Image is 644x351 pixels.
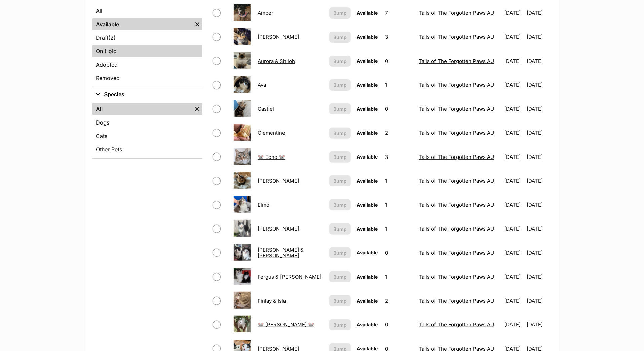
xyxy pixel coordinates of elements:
a: Tails of The Forgotten Paws AU [419,154,494,160]
td: [DATE] [527,313,552,336]
td: [DATE] [527,217,552,240]
a: Other Pets [92,143,202,155]
span: Bump [333,153,347,161]
td: 1 [382,265,415,288]
span: Available [357,274,378,280]
td: [DATE] [527,97,552,120]
td: [DATE] [527,241,552,265]
td: [DATE] [502,193,526,216]
span: Available [357,82,378,88]
div: Species [92,102,202,158]
button: Bump [329,151,351,163]
td: [DATE] [502,289,526,312]
a: Removed [92,72,202,84]
span: Bump [333,177,347,184]
span: Bump [333,225,347,233]
td: [DATE] [502,265,526,288]
a: Draft [92,32,202,44]
span: Available [357,154,378,160]
span: Available [357,178,378,184]
button: Bump [329,295,351,306]
a: Tails of The Forgotten Paws AU [419,202,494,208]
td: 0 [382,241,415,265]
span: Bump [333,58,347,65]
td: [DATE] [527,289,552,312]
a: Fergus & [PERSON_NAME] [258,274,321,280]
a: Cats [92,130,202,142]
td: [DATE] [527,169,552,192]
button: Bump [329,32,351,43]
td: 7 [382,1,415,25]
a: Tails of The Forgotten Paws AU [419,297,494,304]
td: 2 [382,289,415,312]
button: Bump [329,7,351,19]
a: Amber [258,10,273,16]
span: Bump [333,321,347,328]
span: Available [357,250,378,255]
span: Bump [333,9,347,16]
button: Bump [329,223,351,235]
span: Available [357,58,378,64]
span: Bump [333,34,347,41]
td: [DATE] [502,217,526,240]
button: Bump [329,271,351,282]
span: Bump [333,81,347,89]
div: Status [92,3,202,87]
button: Bump [329,319,351,330]
a: 🐭 [PERSON_NAME] 🐭 [258,321,314,328]
span: Bump [333,201,347,208]
td: 0 [382,97,415,120]
a: Clementine [258,130,285,136]
td: 1 [382,217,415,240]
td: [DATE] [527,49,552,73]
td: [DATE] [527,1,552,25]
span: Bump [333,297,347,304]
a: Tails of The Forgotten Paws AU [419,274,494,280]
td: [DATE] [527,265,552,288]
td: 3 [382,145,415,169]
button: Bump [329,128,351,139]
td: 2 [382,121,415,144]
td: [DATE] [502,49,526,73]
button: Bump [329,79,351,91]
button: Bump [329,175,351,186]
button: Bump [329,199,351,210]
a: Aurora & Shiloh [258,58,295,64]
span: Available [357,298,378,304]
td: 0 [382,49,415,73]
span: Available [357,106,378,112]
td: [DATE] [527,145,552,169]
span: Available [357,10,378,16]
span: Available [357,322,378,327]
a: Adopted [92,59,202,71]
span: Bump [333,130,347,137]
button: Bump [329,247,351,258]
td: [DATE] [527,25,552,48]
td: 1 [382,73,415,97]
td: [DATE] [502,169,526,192]
span: Available [357,202,378,208]
span: Available [357,130,378,136]
span: Bump [333,273,347,280]
button: Bump [329,56,351,67]
button: Bump [329,103,351,114]
a: Tails of The Forgotten Paws AU [419,321,494,328]
a: Remove filter [192,103,202,115]
a: Ava [258,82,266,88]
td: [DATE] [527,193,552,216]
a: Tails of The Forgotten Paws AU [419,178,494,184]
span: Bump [333,249,347,256]
td: [DATE] [502,1,526,25]
a: [PERSON_NAME] [258,225,299,232]
a: On Hold [92,45,202,57]
a: [PERSON_NAME] [258,34,299,40]
span: (2) [109,34,116,42]
td: [DATE] [502,25,526,48]
a: [PERSON_NAME] & [PERSON_NAME] [258,247,304,259]
a: All [92,103,192,115]
span: Bump [333,105,347,112]
a: Finlay & Isla [258,297,286,304]
span: Available [357,226,378,232]
td: [DATE] [527,73,552,97]
td: 3 [382,25,415,48]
